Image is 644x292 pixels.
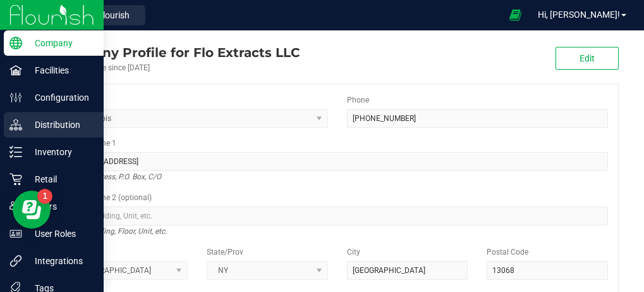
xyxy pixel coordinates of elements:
p: Company [22,35,98,51]
i: Suite, Building, Floor, Unit, etc. [66,224,167,239]
label: State/Prov [207,246,243,258]
label: Address Line 2 (optional) [66,192,152,203]
inline-svg: Retail [9,173,22,186]
iframe: Resource center [13,191,51,229]
p: User Roles [22,226,98,241]
span: Hi, [PERSON_NAME]! [538,10,620,20]
input: (123) 456-7890 [347,109,609,128]
input: City [347,261,468,280]
span: Edit [580,53,595,63]
input: Postal Code [487,261,608,280]
input: Suite, Building, Unit, etc. [66,206,608,225]
label: Postal Code [487,246,528,258]
input: Address [66,152,608,171]
inline-svg: Configuration [9,91,22,104]
p: Users [22,199,98,214]
label: City [347,246,360,258]
div: Account active since [DATE] [56,62,300,73]
p: Inventory [22,144,98,160]
p: Integrations [22,253,98,269]
inline-svg: Company [9,37,22,49]
i: Street address, P.O. Box, C/O [66,169,161,184]
inline-svg: Distribution [9,118,22,131]
p: Distribution [22,117,98,132]
p: Retail [22,172,98,187]
inline-svg: Facilities [9,64,22,77]
inline-svg: Inventory [9,146,22,158]
inline-svg: Integrations [9,255,22,267]
label: Phone [347,94,369,106]
inline-svg: User Roles [9,227,22,240]
iframe: Resource center unread badge [37,189,52,204]
div: Flo Extracts LLC [56,43,300,62]
p: Configuration [22,90,98,105]
span: Open Ecommerce Menu [501,3,530,27]
p: Facilities [22,63,98,78]
button: Edit [556,47,619,70]
inline-svg: Users [9,200,22,213]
